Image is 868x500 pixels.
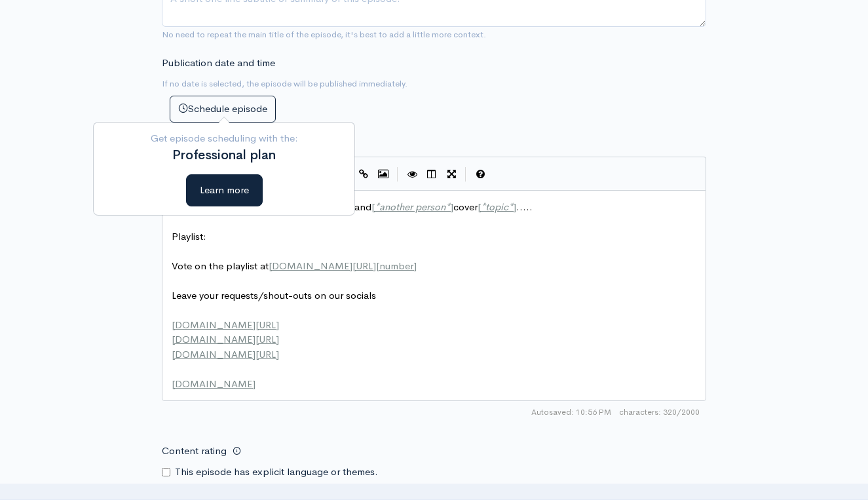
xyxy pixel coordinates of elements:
[172,348,279,360] span: [DOMAIN_NAME][URL]
[478,201,481,213] span: [
[397,167,398,182] i: |
[465,167,466,182] i: |
[402,164,422,184] button: Toggle Preview
[104,131,345,146] p: Get episode scheduling with the:
[172,260,417,272] span: Vote on the playlist at
[175,465,378,480] label: This episode has explicit language or themes.
[619,406,700,418] span: 320/2000
[269,260,376,272] span: [DOMAIN_NAME][URL]
[513,201,516,213] span: ]
[531,406,611,418] span: Autosaved: 10:56 PM
[104,148,345,163] h2: Professional plan
[170,96,276,123] button: Schedule episode
[172,377,255,390] span: [DOMAIN_NAME]
[442,164,461,184] button: Toggle Fullscreen
[172,333,279,345] span: [DOMAIN_NAME][URL]
[162,438,227,465] label: Content rating
[379,260,413,272] span: number
[162,56,275,71] label: Publication date and time
[450,201,453,213] span: ]
[162,29,486,40] small: No need to repeat the main title of the episode, it's best to add a little more context.
[186,174,263,206] button: Learn more
[373,164,393,184] button: Insert Image
[172,318,279,331] span: [DOMAIN_NAME][URL]
[172,289,376,301] span: Leave your requests/shout-outs on our socials
[413,260,417,272] span: ]
[376,260,379,272] span: [
[371,201,375,213] span: [
[485,201,508,213] span: topic
[379,201,445,213] span: another person
[470,164,490,184] button: Markdown Guide
[172,230,206,242] span: Playlist:
[162,78,407,89] small: If no date is selected, the episode will be published immediately.
[422,164,442,184] button: Toggle Side by Side
[354,164,373,184] button: Create Link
